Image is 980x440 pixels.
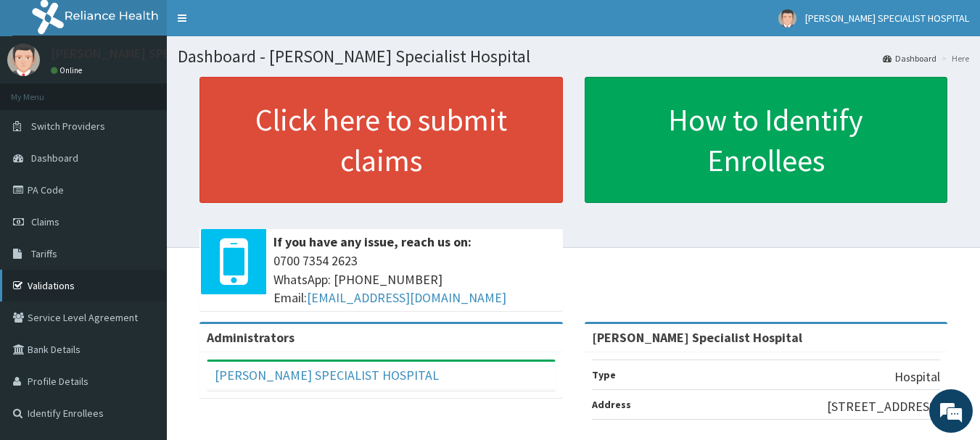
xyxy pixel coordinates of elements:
[805,12,969,25] span: [PERSON_NAME] SPECIALIST HOSPITAL
[207,329,295,346] b: Administrators
[51,65,86,75] a: Online
[827,397,940,416] p: [STREET_ADDRESS]
[585,77,948,203] a: How to Identify Enrollees
[938,52,969,65] li: Here
[592,329,802,346] strong: [PERSON_NAME] Specialist Hospital
[592,398,631,411] b: Address
[894,368,940,386] p: Hospital
[199,77,563,203] a: Click here to submit claims
[31,215,59,228] span: Claims
[307,289,506,306] a: [EMAIL_ADDRESS][DOMAIN_NAME]
[51,47,273,60] p: [PERSON_NAME] SPECIALIST HOSPITAL
[178,47,969,66] h1: Dashboard - [PERSON_NAME] Specialist Hospital
[7,43,40,76] img: User Image
[273,233,472,250] b: If you have any issue, reach us on:
[883,52,936,65] a: Dashboard
[31,247,57,260] span: Tariffs
[31,151,78,165] span: Dashboard
[592,368,616,381] b: Type
[273,252,556,307] span: 0700 7354 2623 WhatsApp: [PHONE_NUMBER] Email:
[31,120,105,133] span: Switch Providers
[215,367,439,383] a: [PERSON_NAME] SPECIALIST HOSPITAL
[778,9,796,28] img: User Image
